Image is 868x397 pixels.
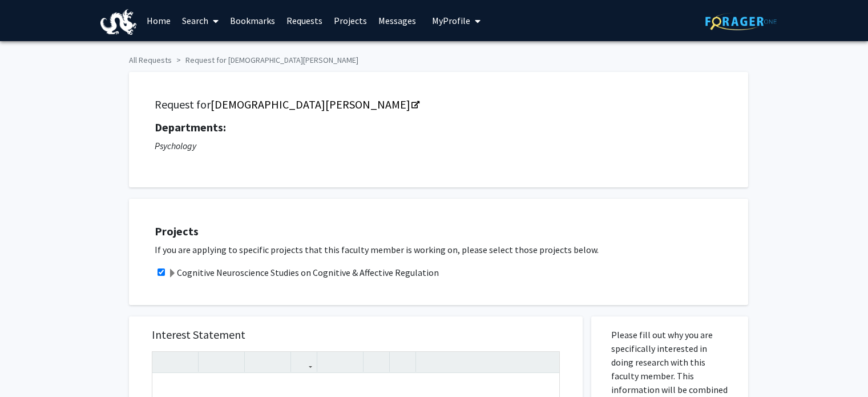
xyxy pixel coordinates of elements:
[168,266,439,279] label: Cognitive Neuroscience Studies on Cognitive & Affective Regulation
[705,13,777,30] img: ForagerOne Logo
[155,243,737,256] p: If you are applying to specific projects that this faculty member is working on, please select th...
[211,97,418,111] a: Opens in a new tab
[373,1,422,41] a: Messages
[268,352,288,372] button: Subscript
[129,50,740,66] ol: breadcrumb
[432,15,470,26] span: My Profile
[393,352,413,372] button: Insert horizontal rule
[320,352,340,372] button: Unordered list
[152,328,560,342] h5: Interest Statement
[155,140,196,151] i: Psychology
[248,352,268,372] button: Superscript
[221,352,241,372] button: Emphasis (Ctrl + I)
[536,352,556,372] button: Fullscreen
[155,224,199,238] strong: Projects
[100,9,137,35] img: Drexel University Logo
[201,352,221,372] button: Strong (Ctrl + B)
[294,352,314,372] button: Link
[172,54,358,66] li: Request for [DEMOGRAPHIC_DATA][PERSON_NAME]
[176,1,224,41] a: Search
[340,352,360,372] button: Ordered list
[155,98,722,111] h5: Request for
[366,352,386,372] button: Remove format
[141,1,176,41] a: Home
[155,352,175,372] button: Undo (Ctrl + Z)
[281,1,328,41] a: Requests
[224,1,281,41] a: Bookmarks
[175,352,195,372] button: Redo (Ctrl + Y)
[129,55,172,65] a: All Requests
[9,346,49,388] iframe: Chat
[155,120,226,134] strong: Departments:
[328,1,373,41] a: Projects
